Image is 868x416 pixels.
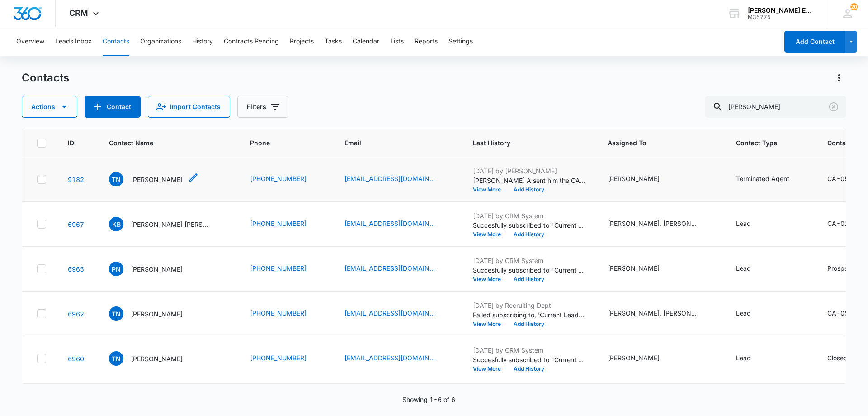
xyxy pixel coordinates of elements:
button: View More [473,321,507,327]
button: Leads Inbox [55,27,92,56]
div: Contact Name - Truc Nguyen - Select to Edit Field [109,351,199,366]
a: [PHONE_NUMBER] [250,308,307,318]
button: Overview [16,27,44,56]
a: Navigate to contact details page for Thomas Nguyen [68,176,84,183]
a: [PHONE_NUMBER] [250,263,307,273]
div: [PERSON_NAME] [608,263,660,273]
p: Failed subscribing to, 'Current Leads List (SoCal)'. [473,310,586,320]
span: Last History [473,138,573,148]
div: Assigned To - Alysha Aratari, Jon Marshman - Select to Edit Field [608,219,714,230]
button: Add History [507,366,551,372]
div: Email - agentthomasjeffrey@gmail.com - Select to Edit Field [344,308,451,319]
div: Contact Type - Lead - Select to Edit Field [736,219,767,230]
span: 20 [850,3,858,10]
span: Contact Name [109,138,215,148]
div: Contact Type - Terminated Agent - Select to Edit Field [736,174,806,185]
div: Contact Name - Thomas Nguyen - Select to Edit Field [109,306,199,321]
div: [PERSON_NAME] [608,174,660,183]
a: Navigate to contact details page for Kevin Bao Nguyen [68,220,84,228]
button: Contracts Pending [224,27,279,56]
div: Contact Name - Kevin Bao Nguyen - Select to Edit Field [109,217,228,231]
p: [PERSON_NAME] A sent him the CA-05 Contract [473,176,586,185]
button: Tasks [325,27,342,56]
div: Phone - (949) 331-4711 - Select to Edit Field [250,174,323,185]
span: Assigned To [608,138,701,148]
p: [DATE] by CRM System [473,256,586,265]
div: Lead [736,263,751,273]
div: Lead [736,308,751,318]
span: TN [109,351,123,366]
div: [PERSON_NAME], [PERSON_NAME] [608,219,698,228]
span: TN [109,306,123,321]
div: Assigned To - Alysha Aratari - Select to Edit Field [608,353,676,364]
button: Import Contacts [148,96,230,118]
a: [EMAIL_ADDRESS][DOMAIN_NAME] [344,353,435,363]
button: Add History [507,232,551,237]
h1: Contacts [22,71,69,85]
button: View More [473,232,507,237]
div: Assigned To - Michelle Beeson - Select to Edit Field [608,174,676,185]
div: Assigned To - Alysha Aratari - Select to Edit Field [608,263,676,274]
div: Contact Type - Lead - Select to Edit Field [736,308,767,319]
a: [PHONE_NUMBER] [250,174,307,183]
span: Email [344,138,438,148]
p: [PERSON_NAME] [131,264,183,274]
p: Succesfully subscribed to "Current Leads List (MD/DC/[GEOGRAPHIC_DATA])". [473,265,586,275]
div: Contact Name - Phuong Nguyen - Select to Edit Field [109,262,199,276]
a: [PHONE_NUMBER] [250,353,307,363]
button: Actions [22,96,77,118]
a: [EMAIL_ADDRESS][DOMAIN_NAME] [344,174,435,183]
button: History [192,27,213,56]
p: [PERSON_NAME] [PERSON_NAME] [131,220,212,229]
div: Email - trucnguyenrealtor@gmail.com - Select to Edit Field [344,353,451,364]
span: PN [109,262,123,276]
button: Settings [448,27,473,56]
div: Lead [736,219,751,228]
span: CRM [69,8,88,18]
button: Contacts [103,27,129,56]
span: TN [109,172,123,186]
button: Add History [507,321,551,327]
p: Succesfully subscribed to "Current Leads List (SoCal)". [473,220,586,230]
button: Reports [415,27,438,56]
button: Add Contact [784,31,845,53]
p: [DATE] by CRM System [473,345,586,355]
span: KB [109,217,123,231]
div: account id [748,14,814,20]
div: [PERSON_NAME] [608,353,660,363]
p: [DATE] by Recruiting Dept [473,301,586,310]
p: [PERSON_NAME] [131,175,183,184]
button: View More [473,187,507,192]
p: [DATE] by CRM System [473,211,586,220]
button: Projects [290,27,314,56]
p: Showing 1-6 of 6 [402,395,455,404]
button: Add Contact [85,96,141,118]
a: [EMAIL_ADDRESS][DOMAIN_NAME] [344,219,435,228]
input: Search Contacts [705,96,846,118]
button: Add History [507,277,551,282]
div: Phone - (949) 331-4711 - Select to Edit Field [250,308,323,319]
div: Phone - +1 (703) 408-6426 - Select to Edit Field [250,353,323,364]
a: [EMAIL_ADDRESS][DOMAIN_NAME] [344,308,435,318]
button: Organizations [140,27,181,56]
p: [DATE] by [PERSON_NAME] [473,166,586,176]
span: ID [68,138,74,148]
div: Email - agentthomasjeffrey@gmail.com - Select to Edit Field [344,174,451,185]
button: View More [473,277,507,282]
a: Navigate to contact details page for Phuong Nguyen [68,265,84,273]
div: Email - phuongminh7777777@gmail.com - Select to Edit Field [344,263,451,274]
div: Contact Type - Lead - Select to Edit Field [736,353,767,364]
div: Contact Type - Lead - Select to Edit Field [736,263,767,274]
a: [PHONE_NUMBER] [250,219,307,228]
button: Lists [390,27,404,56]
a: Navigate to contact details page for Truc Nguyen [68,355,84,363]
div: [PERSON_NAME], [PERSON_NAME], [PERSON_NAME] [608,308,698,318]
span: Contact Type [736,138,793,148]
div: account name [748,7,814,14]
a: [EMAIL_ADDRESS][DOMAIN_NAME] [344,263,435,273]
a: Navigate to contact details page for Thomas Nguyen [68,310,84,318]
p: [PERSON_NAME] [131,309,183,319]
div: Lead [736,353,751,363]
button: Actions [832,71,846,85]
span: Phone [250,138,310,148]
